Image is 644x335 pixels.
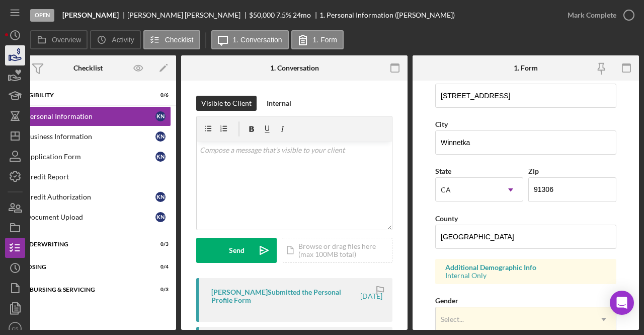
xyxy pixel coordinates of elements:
button: Visible to Client [196,96,257,111]
a: Personal InformationKN [5,106,171,126]
div: 0 / 6 [150,92,169,98]
div: 0 / 3 [150,287,169,293]
div: 24 mo [293,11,311,19]
div: [PERSON_NAME] [PERSON_NAME] [127,11,249,19]
div: 1. Form [514,64,538,72]
button: 1. Conversation [211,30,289,49]
button: Send [196,238,277,263]
a: Application FormKN [5,147,171,167]
div: 1. Personal Information ([PERSON_NAME]) [319,11,455,19]
div: Personal Information [26,112,155,120]
label: Zip [528,167,539,175]
div: K N [155,192,166,202]
a: Business InformationKN [5,126,171,147]
div: Credit Report [26,173,171,181]
div: K N [155,212,166,222]
label: Overview [52,36,81,44]
button: Internal [262,96,296,111]
label: Checklist [165,36,194,44]
div: K N [155,111,166,121]
div: Select... [441,315,464,323]
label: 1. Form [313,36,337,44]
div: Visible to Client [201,96,252,111]
button: 1. Form [291,30,344,49]
div: CA [441,186,451,194]
label: Activity [112,36,134,44]
button: Overview [30,30,88,49]
div: Open Intercom Messenger [610,291,634,315]
a: Credit Report [5,167,171,187]
div: Additional Demographic Info [445,263,606,272]
div: Internal [267,96,291,111]
div: K N [155,152,166,162]
text: CS [12,326,18,331]
div: Application Form [26,153,155,161]
button: Mark Complete [557,5,639,25]
div: Business Information [26,132,155,141]
div: 0 / 4 [150,264,169,270]
a: Credit AuthorizationKN [5,187,171,207]
b: [PERSON_NAME] [62,11,119,19]
div: Disbursing & Servicing [20,287,143,293]
label: City [435,120,448,128]
div: Checklist [73,64,103,72]
div: 0 / 3 [150,241,169,247]
div: Internal Only [445,272,606,280]
button: Checklist [143,30,200,49]
label: County [435,214,458,223]
div: Eligibility [20,92,143,98]
a: Document UploadKN [5,207,171,227]
button: Activity [90,30,140,49]
div: [PERSON_NAME] Submitted the Personal Profile Form [211,288,359,304]
div: Send [229,238,245,263]
div: K N [155,131,166,142]
span: $50,000 [249,11,275,19]
div: Mark Complete [568,5,616,25]
div: 7.5 % [276,11,291,19]
time: 2025-09-06 22:04 [360,292,382,300]
label: 1. Conversation [233,36,282,44]
div: Underwriting [20,241,143,247]
div: Open [30,9,54,22]
div: 1. Conversation [270,64,319,72]
div: Closing [20,264,143,270]
div: Document Upload [26,213,155,221]
div: Credit Authorization [26,193,155,201]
